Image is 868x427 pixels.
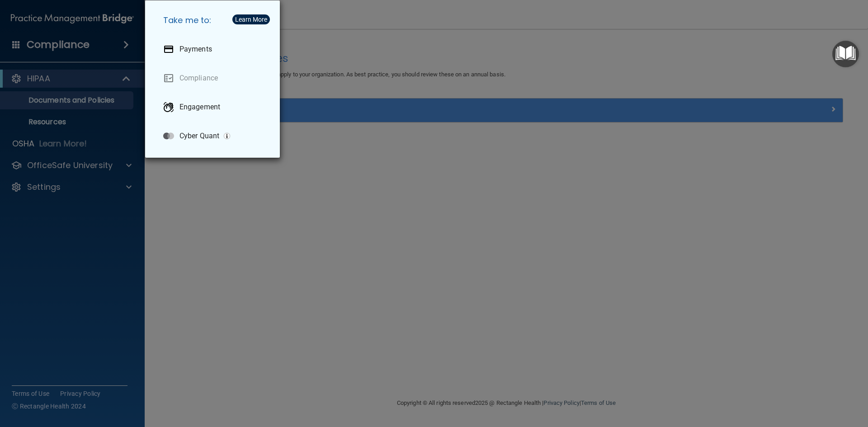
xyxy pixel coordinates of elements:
[179,131,219,141] p: Cyber Quant
[156,94,273,120] a: Engagement
[156,37,273,62] a: Payments
[232,14,270,24] button: Learn More
[179,103,220,112] p: Engagement
[156,123,273,149] a: Cyber Quant
[156,66,273,91] a: Compliance
[179,45,212,54] p: Payments
[832,41,859,67] button: Open Resource Center
[712,363,857,399] iframe: Drift Widget Chat Controller
[235,16,267,23] div: Learn More
[156,8,273,33] h5: Take me to:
